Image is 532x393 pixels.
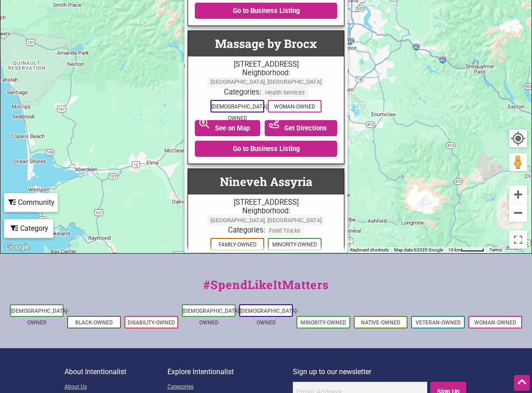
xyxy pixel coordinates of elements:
span: [DEMOGRAPHIC_DATA]-Owned [210,100,264,112]
div: [STREET_ADDRESS] [193,198,339,207]
p: About Intentionalist [64,366,167,378]
span: Health Services [262,88,309,98]
a: Terms [489,247,502,252]
div: Categories: [193,226,339,236]
div: Scroll Back to Top [514,375,530,391]
a: [DEMOGRAPHIC_DATA]-Owned [183,308,241,326]
a: Open this area in Google Maps (opens a new window) [3,242,32,253]
a: Get Directions [265,120,338,136]
a: Veteran-Owned [416,320,461,326]
div: Category [5,220,52,237]
a: [DEMOGRAPHIC_DATA]-Owned [240,308,298,326]
a: Disability-Owned [128,320,175,326]
a: Minority-Owned [300,320,346,326]
div: Neighborhood: [193,207,339,225]
div: Community [5,194,57,211]
button: Zoom out [509,204,527,222]
a: Categories [167,382,293,393]
a: Go to Business Listing [195,3,337,19]
a: Native-Owned [361,320,400,326]
p: Sign up to our newsletter [293,366,468,378]
button: Your Location [509,130,527,147]
button: Toggle fullscreen view [508,230,528,250]
span: 10 km [448,247,461,252]
a: Black-Owned [75,320,113,326]
div: [STREET_ADDRESS] [193,60,339,69]
button: Keyboard shortcuts [350,247,389,253]
a: [DEMOGRAPHIC_DATA]-Owned [11,308,69,326]
button: Zoom in [509,186,527,203]
a: Woman-Owned [474,320,516,326]
span: Woman-Owned [268,100,322,112]
a: Massage by Brocx [215,36,317,51]
p: Explore Intentionalist [167,366,293,378]
span: Family-Owned [210,238,264,250]
a: Go to Business Listing [195,141,337,157]
img: Google [3,242,32,253]
span: [GEOGRAPHIC_DATA], [GEOGRAPHIC_DATA] [207,77,325,87]
span: Minority-Owned [268,238,322,250]
button: Drag Pegman onto the map to open Street View [509,153,527,171]
div: Neighborhood: [193,69,339,87]
div: Filter by Community [4,193,58,212]
button: Map Scale: 10 km per 48 pixels [446,247,487,253]
a: See on Map [195,120,260,136]
span: [GEOGRAPHIC_DATA], [GEOGRAPHIC_DATA] [207,215,325,225]
span: Map data ©2025 Google [394,247,443,252]
span: Food Trucks [266,226,304,236]
a: About Us [64,382,167,393]
div: Filter by category [4,219,53,238]
a: Nineveh Assyria [220,174,313,189]
div: Categories: [193,88,339,98]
